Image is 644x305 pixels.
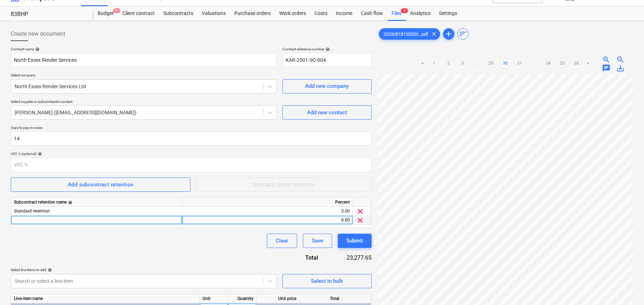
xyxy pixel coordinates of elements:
[387,6,406,21] div: Files
[430,60,438,68] a: Page 1
[332,6,357,21] a: Income
[11,30,65,38] span: Create new document
[487,60,495,68] a: Page 29
[230,6,275,21] a: Purchase orders
[435,6,461,21] a: Settings
[608,271,644,305] iframe: Chat Widget
[282,79,372,94] button: Add new company
[228,294,257,303] div: Quantity
[572,60,581,68] a: Page 36
[11,73,277,79] p: Select company
[379,31,433,37] span: 20250818150553...pdf
[357,6,387,21] a: Cash flow
[307,108,347,117] div: Add new contact
[356,216,364,225] span: clear
[329,254,372,262] div: 23,277.65
[11,125,372,131] p: Days to pay invoices
[159,6,198,21] a: Subcontracts
[558,60,567,68] a: Page 35
[11,267,277,272] div: Select line-items to add
[602,64,610,72] span: chat
[312,236,323,245] div: Save
[68,180,134,189] div: Add subcontract retention
[584,60,592,68] a: Next page
[356,207,364,216] span: clear
[267,234,297,248] button: Clear
[444,30,453,38] span: add
[401,8,408,13] span: 4
[14,198,179,207] div: Subcontract retention name
[472,60,481,68] a: ...
[11,151,372,156] div: VAT, % (optional)
[346,236,363,245] div: Submit
[544,60,552,68] a: Page 34
[282,274,372,288] button: Select in bulk
[93,6,118,21] div: Budget
[185,216,350,225] div: 0.00
[11,207,182,216] div: Standard retention
[459,30,467,38] span: sort
[34,47,40,51] span: help
[616,55,625,64] span: zoom_out
[602,55,610,64] span: zoom_in
[113,8,120,13] span: 9+
[501,60,510,68] a: Page 30 is your current page
[11,99,277,105] p: Select supplier or subcontractor contact
[458,60,467,68] a: Page 3
[275,6,310,21] a: Work orders
[418,60,427,68] a: Previous page
[67,200,72,205] span: help
[11,11,85,18] div: 83BHP
[310,6,332,21] a: Costs
[11,294,200,303] div: Line-item name
[300,294,342,303] div: Total
[257,294,300,303] div: Unit price
[305,81,349,91] div: Add new company
[444,60,453,68] a: Page 2
[282,53,372,67] input: Reference number
[616,64,625,72] span: save_alt
[379,28,440,40] div: 20250818150553...pdf
[118,6,159,21] a: Client contract
[185,207,350,216] div: 5.00
[11,53,277,67] input: Document name
[530,60,538,68] a: ...
[387,6,406,21] a: Files4
[430,30,438,38] span: clear
[282,105,372,120] button: Add new contact
[276,236,288,245] div: Clear
[279,254,329,262] div: Total
[93,6,118,21] a: Budget9+
[11,47,277,51] div: Contract name
[198,6,230,21] a: Valuations
[338,234,372,248] button: Submit
[36,152,42,156] span: help
[11,177,190,192] button: Add subcontract retention
[406,6,435,21] a: Analytics
[11,157,372,172] input: VAT, %
[46,268,52,272] span: help
[324,47,330,51] span: help
[515,60,524,68] a: Page 31
[200,294,228,303] div: Unit
[11,131,372,146] input: Days to pay invoices
[311,276,343,286] div: Select in bulk
[182,198,353,207] div: Percent
[303,234,332,248] button: Save
[282,47,372,51] div: Contract reference number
